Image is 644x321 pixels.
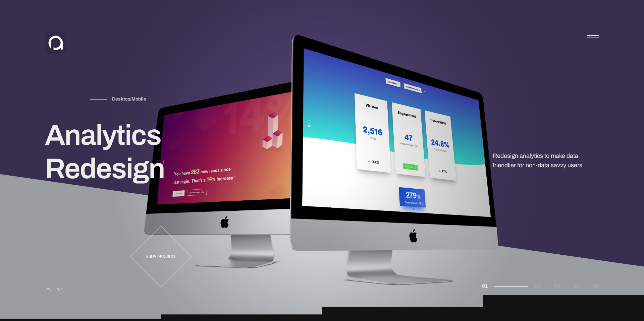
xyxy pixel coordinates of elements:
wrap: View Project [139,255,183,258]
span: Go to slide 3 [554,283,574,289]
div: Previous slide [45,286,52,292]
a: View Project [130,226,192,287]
span: Go to slide 1 [482,283,535,289]
span: Go to slide 2 [535,283,554,289]
span: Go to slide 4 [574,283,593,289]
div: Next slide [56,286,63,292]
img: Alan Pan Logo [45,32,66,54]
span: Go to slide 5 [593,283,599,289]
